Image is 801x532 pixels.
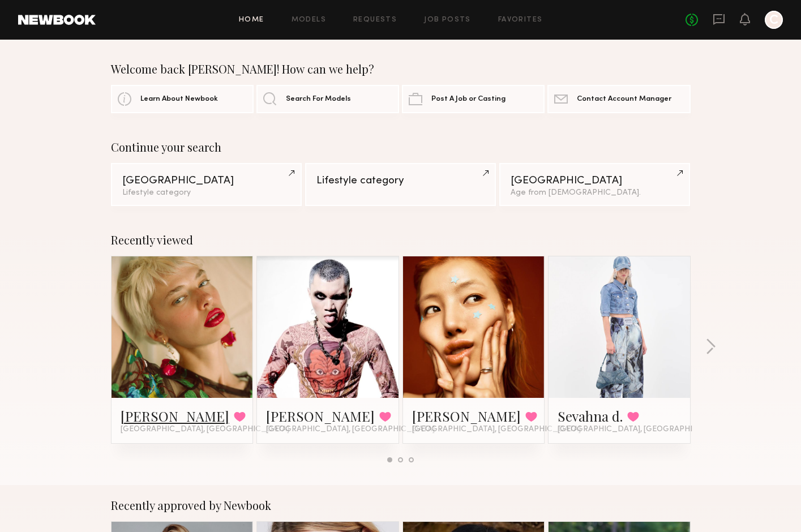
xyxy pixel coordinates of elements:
[424,16,471,24] a: Job Posts
[111,62,691,76] div: Welcome back [PERSON_NAME]! How can we help?
[765,11,783,29] a: C
[140,96,218,103] span: Learn About Newbook
[412,407,521,425] a: [PERSON_NAME]
[122,189,290,197] div: Lifestyle category
[111,163,302,206] a: [GEOGRAPHIC_DATA]Lifestyle category
[111,140,691,154] div: Continue your search
[499,163,690,206] a: [GEOGRAPHIC_DATA]Age from [DEMOGRAPHIC_DATA].
[558,425,726,434] span: [GEOGRAPHIC_DATA], [GEOGRAPHIC_DATA]
[353,16,397,24] a: Requests
[286,96,351,103] span: Search For Models
[111,85,254,113] a: Learn About Newbook
[412,425,581,434] span: [GEOGRAPHIC_DATA], [GEOGRAPHIC_DATA]
[111,499,691,512] div: Recently approved by Newbook
[316,175,485,186] div: Lifestyle category
[292,16,326,24] a: Models
[511,175,679,186] div: [GEOGRAPHIC_DATA]
[498,16,543,24] a: Favorites
[121,407,229,425] a: [PERSON_NAME]
[121,425,289,434] span: [GEOGRAPHIC_DATA], [GEOGRAPHIC_DATA]
[511,189,679,197] div: Age from [DEMOGRAPHIC_DATA].
[558,407,623,425] a: Sevahna d.
[547,85,690,113] a: Contact Account Manager
[577,96,671,103] span: Contact Account Manager
[402,85,545,113] a: Post A Job or Casting
[266,407,375,425] a: [PERSON_NAME]
[305,163,496,206] a: Lifestyle category
[266,425,435,434] span: [GEOGRAPHIC_DATA], [GEOGRAPHIC_DATA]
[239,16,264,24] a: Home
[111,233,691,247] div: Recently viewed
[256,85,399,113] a: Search For Models
[122,175,290,186] div: [GEOGRAPHIC_DATA]
[431,96,506,103] span: Post A Job or Casting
